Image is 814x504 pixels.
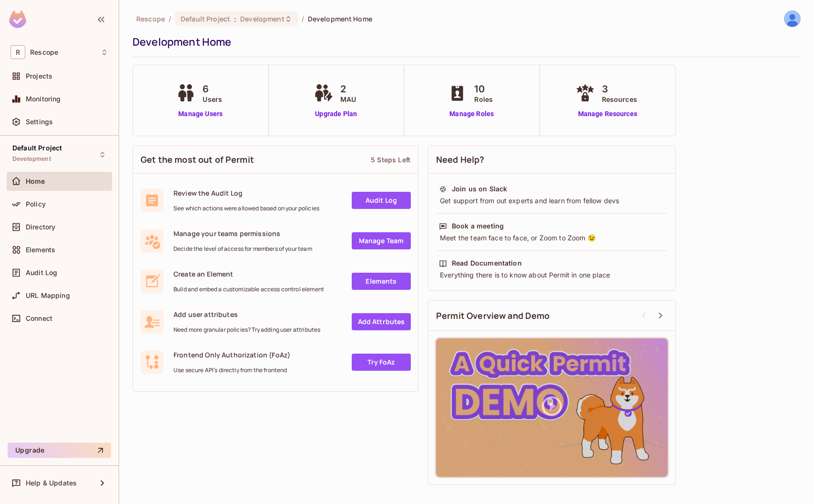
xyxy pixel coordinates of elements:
div: Join us on Slack [452,184,507,194]
a: Audit Log [352,192,411,209]
div: Meet the team face to face, or Zoom to Zoom 😉 [439,233,665,243]
span: Use secure API's directly from the frontend [173,366,290,374]
div: Everything there is to know about Permit in one place [439,270,665,280]
a: Elements [352,273,411,290]
button: Upgrade [8,443,111,458]
img: Helen Kochetkova [784,11,800,27]
span: Frontend Only Authorization (FoAz) [173,350,290,359]
span: Default Project [181,14,230,23]
span: Need Help? [436,154,485,166]
span: Home [26,178,45,185]
span: 3 [602,82,637,96]
a: Manage Team [352,232,411,249]
span: MAU [340,94,356,104]
span: : [234,15,237,23]
span: Workspace: Rescope [30,49,58,56]
span: Manage your teams permissions [173,229,312,238]
span: Audit Log [26,269,57,277]
li: / [169,14,171,23]
span: Projects [26,72,52,80]
span: Policy [26,200,46,208]
div: Development Home [132,35,796,49]
a: Manage Users [174,109,227,119]
span: Default Project [12,144,62,152]
span: Elements [26,246,55,254]
li: / [302,14,304,23]
span: the active workspace [136,14,165,23]
span: Users [203,94,222,104]
span: 2 [340,82,356,96]
a: Manage Resources [573,109,642,119]
span: R [10,45,25,59]
span: Add user attributes [173,310,320,319]
span: Monitoring [26,95,61,103]
div: Get support from out experts and learn from fellow devs [439,196,665,206]
span: Development [12,155,51,163]
span: 6 [203,82,222,96]
span: Create an Element [173,269,324,278]
a: Upgrade Plan [312,109,361,119]
span: Settings [26,118,53,126]
span: Decide the level of access for members of your team [173,245,312,253]
div: Book a meeting [452,221,504,231]
a: Manage Roles [446,109,498,119]
span: Help & Updates [26,479,77,487]
div: Read Documentation [452,258,522,268]
span: Build and embed a customizable access control element [173,286,324,293]
span: URL Mapping [26,292,70,299]
span: See which actions were allowed based on your policies [173,205,319,212]
span: Get the most out of Permit [141,154,254,166]
div: 5 Steps Left [371,155,410,164]
span: Review the Audit Log [173,188,319,198]
span: 10 [474,82,493,96]
a: Try FoAz [352,354,411,371]
span: Directory [26,223,55,231]
span: Resources [602,94,637,104]
span: Need more granular policies? Try adding user attributes [173,326,320,334]
span: Development [240,14,284,23]
span: Permit Overview and Demo [436,310,550,322]
img: SReyMgAAAABJRU5ErkJggg== [9,10,26,28]
span: Roles [474,94,493,104]
a: Add Attrbutes [352,313,411,330]
span: Development Home [308,14,372,23]
span: Connect [26,315,52,322]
